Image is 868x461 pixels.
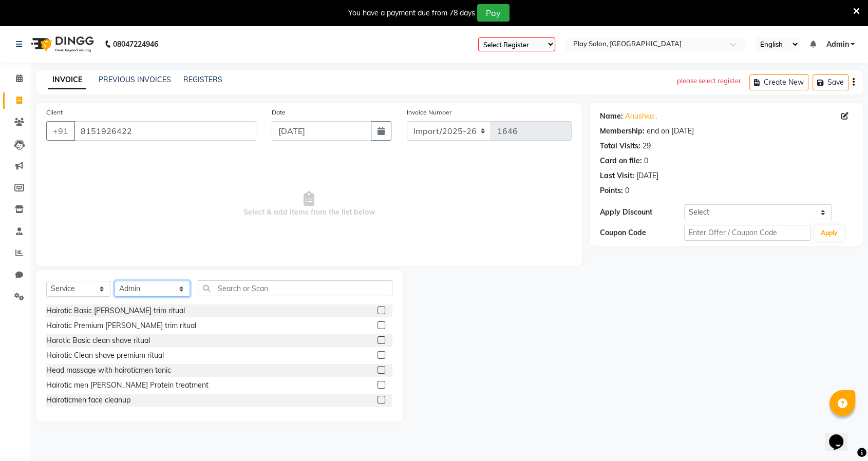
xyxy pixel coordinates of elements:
label: Client [46,108,63,117]
div: Hairotic men [PERSON_NAME] Protein treatment [46,380,209,391]
a: Anushka . [625,111,657,122]
div: Hairotic Clean shave premium ritual [46,350,164,361]
span: Admin [826,39,848,50]
a: INVOICE [48,71,86,89]
div: Membership: [600,126,645,137]
button: Save [813,74,848,90]
div: end on [DATE] [647,126,693,137]
div: Coupon Code [600,227,684,238]
div: Points: [600,185,623,196]
div: Harotic Basic clean shave ritual [46,335,150,346]
iframe: chat widget [825,420,858,451]
button: +91 [46,121,75,141]
label: Invoice Number [407,108,451,117]
span: Select & add items from the list below [46,153,572,256]
input: Search or Scan [198,280,392,296]
div: Hairotic Premium [PERSON_NAME] trim ritual [46,320,196,331]
b: 08047224946 [113,30,158,59]
div: 29 [643,141,651,151]
img: logo [26,30,97,59]
div: You have a payment due from 78 days [348,8,475,18]
div: Head massage with hairoticmen tonic [46,365,171,376]
div: Name: [600,111,623,122]
a: PREVIOUS INVOICES [99,75,171,84]
label: Date [272,108,286,117]
button: Create New [749,74,808,90]
div: Last Visit: [600,170,634,181]
div: Card on file: [600,156,642,166]
button: Pay [477,4,510,22]
input: Search by Name/Mobile/Email/Code [74,121,256,141]
a: REGISTERS [183,75,222,84]
div: Hairotic Basic [PERSON_NAME] trim ritual [46,305,185,316]
div: Total Visits: [600,141,640,151]
div: 0 [625,185,629,196]
div: please select register [677,70,741,92]
button: Apply [815,225,844,241]
div: [DATE] [636,170,658,181]
div: 0 [644,156,648,166]
input: Enter Offer / Coupon Code [684,225,810,241]
div: Apply Discount [600,207,684,218]
div: Hairoticmen face cleanup [46,395,130,406]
